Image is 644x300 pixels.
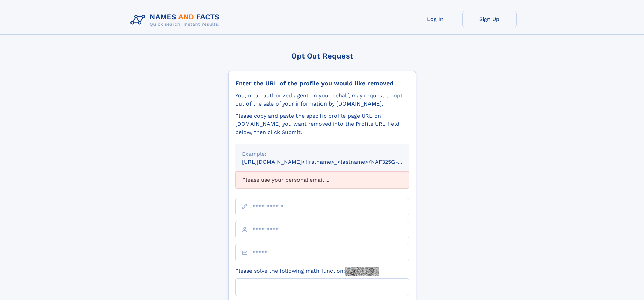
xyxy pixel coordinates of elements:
div: Please use your personal email ... [235,171,409,188]
div: Enter the URL of the profile you would like removed [235,79,409,87]
div: Opt Out Request [228,52,416,60]
label: Please solve the following math function: [235,267,379,276]
div: Example: [242,150,402,158]
small: [URL][DOMAIN_NAME]<firstname>_<lastname>/NAF325G-xxxxxxxx [242,159,422,165]
a: Log In [408,11,462,27]
img: Logo Names and Facts [128,11,225,29]
a: Sign Up [462,11,517,27]
div: Please copy and paste the specific profile page URL on [DOMAIN_NAME] you want removed into the Pr... [235,112,409,136]
div: You, or an authorized agent on your behalf, may request to opt-out of the sale of your informatio... [235,92,409,108]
